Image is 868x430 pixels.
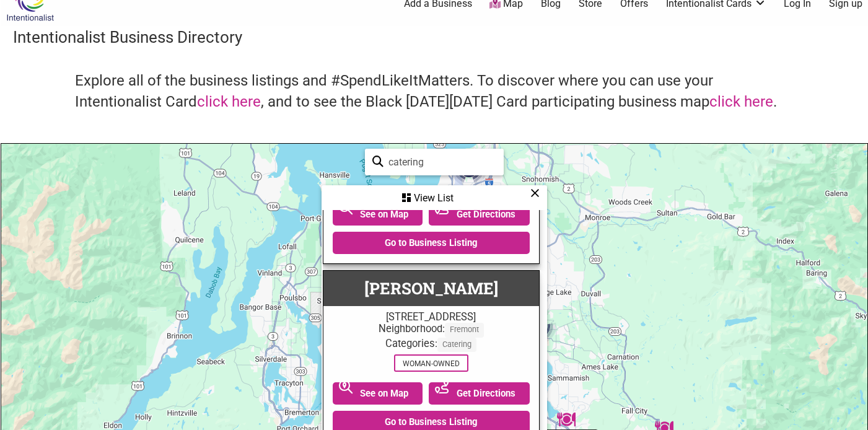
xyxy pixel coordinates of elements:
[330,311,533,323] div: [STREET_ADDRESS]
[333,382,423,405] a: See on Map
[333,203,423,226] a: See on Map
[330,338,533,352] div: Categories:
[75,71,794,112] h4: Explore all of the business listings and #SpendLikeItMatters. To discover where you can use your ...
[429,382,530,405] a: Get Directions
[333,232,530,254] a: Go to Business Listing
[519,307,556,344] div: 2
[709,93,773,110] a: click here
[437,338,476,352] span: Catering
[557,410,576,429] div: Ohana Eastside
[13,26,856,48] h3: Intentionalist Business Directory
[365,149,504,175] div: Type to search and filter
[429,203,530,226] a: Get Directions
[197,93,261,110] a: click here
[445,323,484,337] span: Fremont
[394,354,468,372] span: Woman-Owned
[364,278,498,299] a: [PERSON_NAME]
[330,323,533,337] div: Neighborhood:
[323,186,546,210] div: View List
[384,150,496,174] input: Type to find and filter...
